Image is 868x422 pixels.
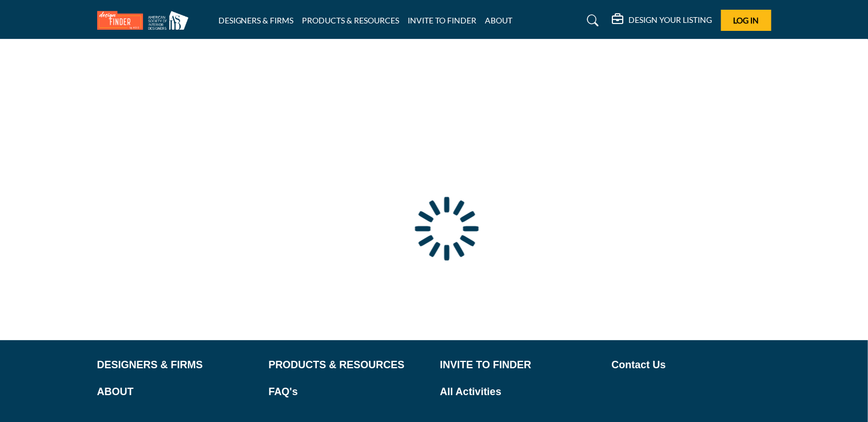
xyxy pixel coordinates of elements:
a: All Activities [440,384,600,400]
a: PRODUCTS & RESOURCES [269,357,428,373]
a: Contact Us [612,357,771,373]
a: PRODUCTS & RESOURCES [302,15,400,25]
span: Log In [733,15,759,25]
a: ABOUT [97,384,257,400]
button: Log In [721,10,771,31]
a: INVITE TO FINDER [408,15,477,25]
a: FAQ's [269,384,428,400]
a: ABOUT [485,15,513,25]
a: DESIGNERS & FIRMS [97,357,257,373]
div: DESIGN YOUR LISTING [612,14,712,27]
img: Site Logo [97,11,194,30]
a: INVITE TO FINDER [440,357,600,373]
h5: DESIGN YOUR LISTING [629,15,712,25]
a: DESIGNERS & FIRMS [218,15,294,25]
a: Search [576,11,606,30]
